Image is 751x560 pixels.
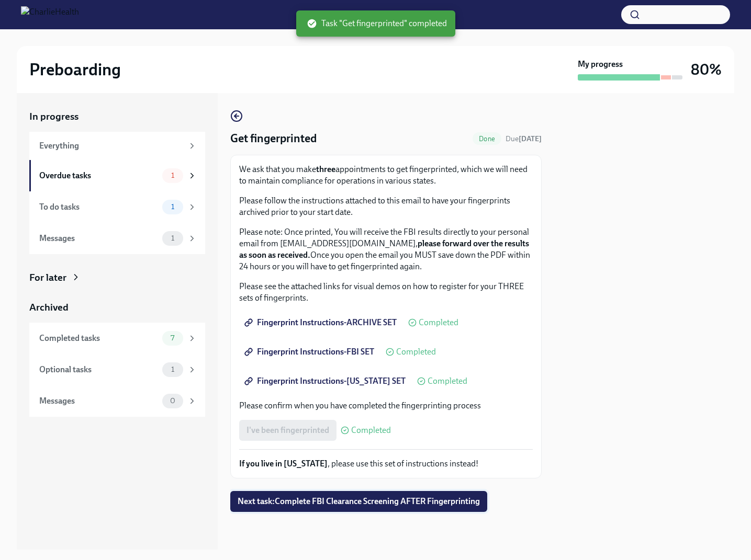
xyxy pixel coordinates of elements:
[239,281,533,304] p: Please see the attached links for visual demos on how to register for your THREE sets of fingerpr...
[316,164,335,174] strong: three
[164,397,182,405] span: 0
[29,354,205,385] a: Optional tasks1
[21,6,79,23] img: CharlieHealth
[29,301,205,314] a: Archived
[165,203,181,211] span: 1
[165,234,181,242] span: 1
[39,333,158,344] div: Completed tasks
[39,233,158,244] div: Messages
[578,59,623,70] strong: My progress
[29,191,205,223] a: To do tasks1
[239,312,404,333] a: Fingerprint Instructions-ARCHIVE SET
[239,459,328,468] strong: If you live in [US_STATE]
[29,59,121,80] h2: Preboarding
[239,371,413,392] a: Fingerprint Instructions-[US_STATE] SET
[29,385,205,417] a: Messages0
[396,348,436,356] span: Completed
[29,323,205,354] a: Completed tasks7
[230,491,487,512] button: Next task:Complete FBI Clearance Screening AFTER Fingerprinting
[428,377,467,385] span: Completed
[29,271,205,284] a: For later
[39,364,158,375] div: Optional tasks
[239,341,382,362] a: Fingerprint Instructions-FBI SET
[307,18,447,29] span: Task "Get fingerprinted" completed
[29,223,205,254] a: Messages1
[230,131,317,146] h4: Get fingerprinted
[165,172,181,179] span: 1
[691,60,722,79] h3: 80%
[29,132,205,160] a: Everything
[39,201,158,213] div: To do tasks
[473,135,501,143] span: Done
[238,496,480,507] span: Next task : Complete FBI Clearance Screening AFTER Fingerprinting
[164,334,181,342] span: 7
[39,170,158,181] div: Overdue tasks
[239,400,533,412] p: Please confirm when you have completed the fingerprinting process
[39,140,183,152] div: Everything
[239,195,533,218] p: Please follow the instructions attached to this email to have your fingerprints archived prior to...
[246,317,397,328] span: Fingerprint Instructions-ARCHIVE SET
[351,426,391,435] span: Completed
[519,134,542,143] strong: [DATE]
[39,395,158,407] div: Messages
[29,271,66,284] div: For later
[29,110,205,123] a: In progress
[246,347,374,357] span: Fingerprint Instructions-FBI SET
[239,226,533,272] p: Please note: Once printed, You will receive the FBI results directly to your personal email from ...
[506,134,542,143] span: Due
[506,134,542,144] span: August 1st, 2025 09:00
[419,318,458,327] span: Completed
[246,376,406,386] span: Fingerprint Instructions-[US_STATE] SET
[29,160,205,191] a: Overdue tasks1
[239,164,533,187] p: We ask that you make appointments to get fingerprinted, which we will need to maintain compliance...
[239,458,533,470] p: , please use this set of instructions instead!
[165,365,181,373] span: 1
